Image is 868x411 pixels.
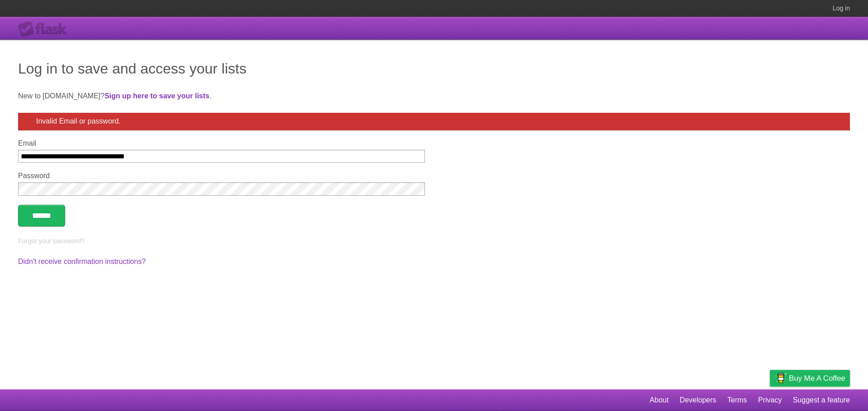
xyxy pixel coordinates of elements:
[18,91,850,102] p: New to [DOMAIN_NAME]? .
[679,392,716,409] a: Developers
[18,58,850,79] h1: Log in to save and access your lists
[18,139,425,148] label: Email
[18,258,146,265] a: Didn't receive confirmation instructions?
[18,237,85,245] a: Forgot your password?
[18,113,850,130] div: Invalid Email or password.
[758,392,782,409] a: Privacy
[774,370,787,386] img: Buy me a coffee
[18,21,72,37] div: Flask
[789,370,845,386] span: Buy me a coffee
[727,392,747,409] a: Terms
[793,392,850,409] a: Suggest a feature
[104,92,209,100] a: Sign up here to save your lists
[650,392,669,409] a: About
[18,172,425,180] label: Password
[770,370,850,387] a: Buy me a coffee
